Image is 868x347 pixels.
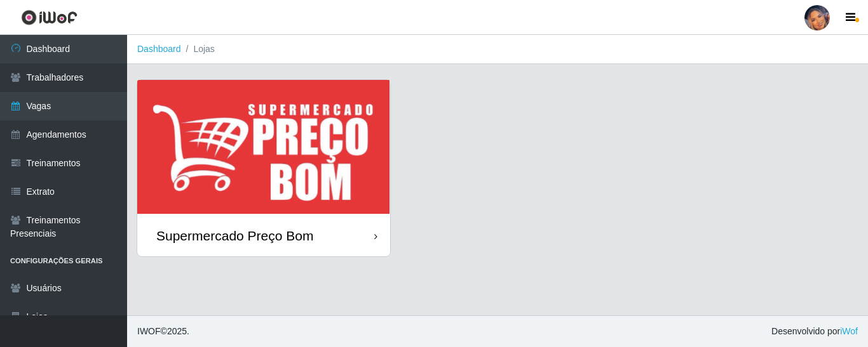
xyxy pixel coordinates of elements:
[840,326,858,336] a: iWof
[137,325,189,338] span: © 2025 .
[181,43,215,56] li: Lojas
[137,44,181,54] a: Dashboard
[137,80,390,256] a: Supermercado Preço Bom
[156,228,313,244] div: Supermercado Preço Bom
[771,325,858,338] span: Desenvolvido por
[127,35,868,64] nav: breadcrumb
[137,80,390,215] img: cardImg
[21,10,78,25] img: CoreUI Logo
[137,326,161,336] span: IWOF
